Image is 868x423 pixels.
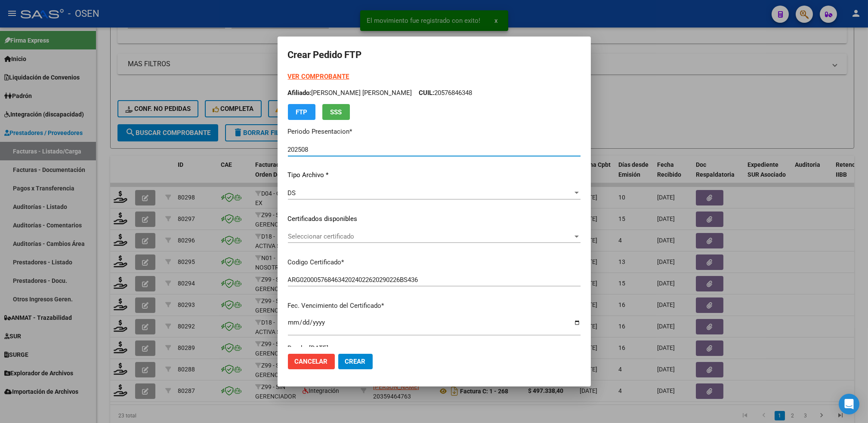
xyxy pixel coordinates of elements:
[288,257,581,267] p: Codigo Certificado
[322,104,350,120] button: SSS
[288,104,315,120] button: FTP
[288,301,581,311] p: Fec. Vencimiento del Certificado
[288,89,312,97] span: Afiliado:
[288,170,581,180] p: Tipo Archivo *
[288,233,573,240] span: Seleccionar certificado
[419,89,435,97] span: CUIL:
[338,354,373,369] button: Crear
[288,354,335,369] button: Cancelar
[288,343,581,353] div: Desde: [DATE]
[330,108,342,116] span: SSS
[288,189,296,197] span: DS
[288,73,349,80] a: VER COMPROBANTE
[345,358,366,365] span: Crear
[288,88,581,98] p: [PERSON_NAME] [PERSON_NAME] 20576846348
[839,394,859,414] div: Open Intercom Messenger
[288,47,581,63] h2: Crear Pedido FTP
[296,108,307,116] span: FTP
[288,214,581,224] p: Certificados disponibles
[295,358,328,365] span: Cancelar
[288,127,581,137] p: Periodo Presentacion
